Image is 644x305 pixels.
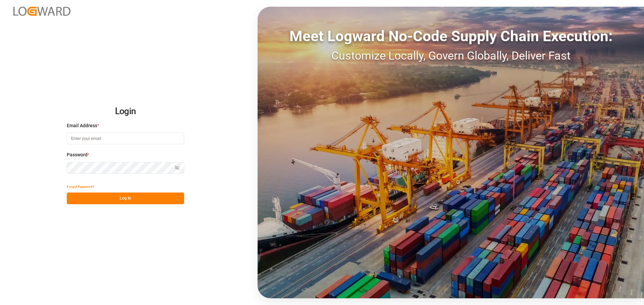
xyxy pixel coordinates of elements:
[67,122,97,129] span: Email Address
[67,101,184,122] h2: Login
[258,47,644,64] div: Customize Locally, Govern Globally, Deliver Fast
[13,7,70,16] img: Logward_new_orange.png
[67,193,184,204] button: Log In
[67,133,184,144] input: Enter your email
[258,25,644,47] div: Meet Logward No-Code Supply Chain Execution:
[67,151,88,158] span: Password
[67,181,94,193] button: Forgot Password?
